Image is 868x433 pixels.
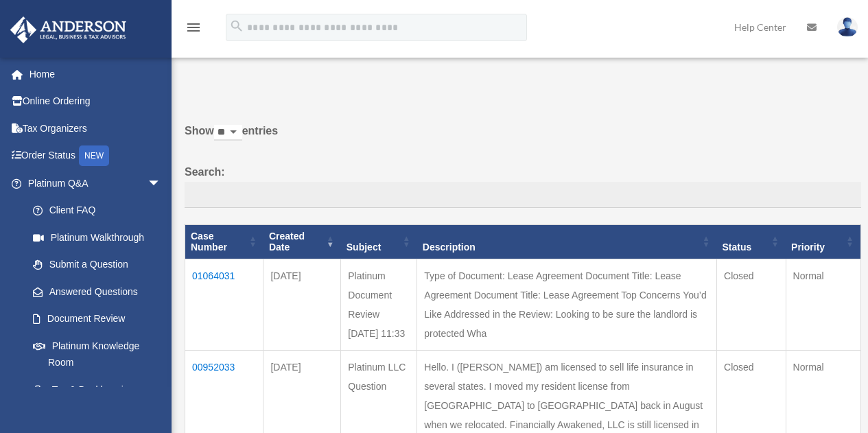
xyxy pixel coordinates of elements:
[185,224,263,259] th: Case Number: activate to sort column ascending
[185,24,202,36] a: menu
[417,224,717,259] th: Description: activate to sort column ascending
[19,305,175,333] a: Document Review
[786,259,860,351] td: Normal
[148,169,175,198] span: arrow_drop_down
[79,145,109,166] div: NEW
[341,224,417,259] th: Subject: activate to sort column ascending
[185,163,861,208] label: Search:
[19,376,175,420] a: Tax & Bookkeeping Packages
[263,224,341,259] th: Created Date: activate to sort column ascending
[10,115,182,142] a: Tax Organizers
[837,17,858,37] img: User Pic
[786,224,860,259] th: Priority: activate to sort column ascending
[185,182,861,208] input: Search:
[19,332,175,376] a: Platinum Knowledge Room
[185,121,861,154] label: Show entries
[185,259,263,351] td: 01064031
[214,125,242,141] select: Showentries
[263,259,341,351] td: [DATE]
[19,197,175,224] a: Client FAQ
[19,224,175,251] a: Platinum Walkthrough
[417,259,717,351] td: Type of Document: Lease Agreement Document Title: Lease Agreement Document Title: Lease Agreement...
[19,251,175,279] a: Submit a Question
[10,169,175,197] a: Platinum Q&Aarrow_drop_down
[10,142,182,170] a: Order StatusNEW
[19,278,168,305] a: Answered Questions
[6,16,130,43] img: Anderson Advisors Platinum Portal
[341,259,417,351] td: Platinum Document Review [DATE] 11:33
[717,259,786,351] td: Closed
[10,88,182,115] a: Online Ordering
[717,224,786,259] th: Status: activate to sort column ascending
[185,19,202,36] i: menu
[10,60,182,88] a: Home
[229,19,244,34] i: search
